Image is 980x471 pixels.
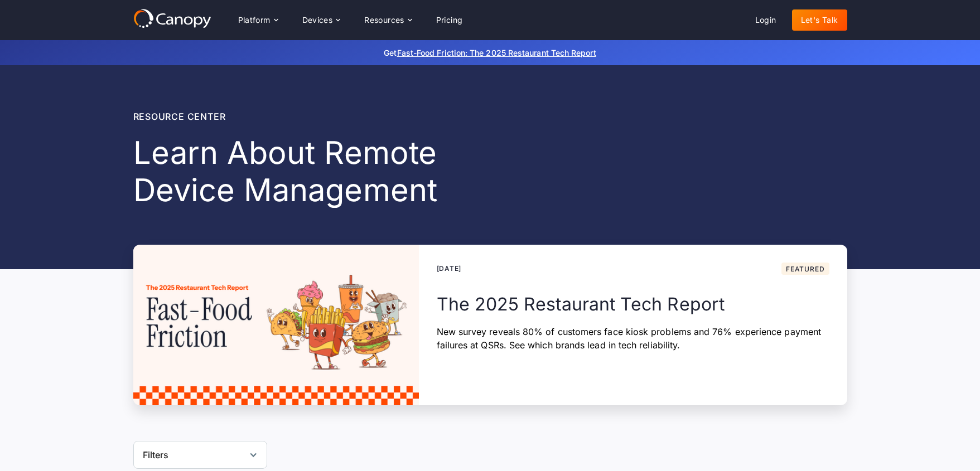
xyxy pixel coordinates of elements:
p: New survey reveals 80% of customers face kiosk problems and 76% experience payment failures at QS... [437,325,829,352]
div: Filters [133,441,267,469]
div: Resources [364,16,404,24]
a: Fast-Food Friction: The 2025 Restaurant Tech Report [397,48,596,57]
div: Featured [786,266,824,273]
a: Login [746,9,785,31]
div: Filters [143,448,169,462]
p: Get [217,47,764,59]
a: Let's Talk [792,9,847,31]
div: Devices [302,16,333,24]
div: Resources [355,9,420,31]
a: [DATE]FeaturedThe 2025 Restaurant Tech ReportNew survey reveals 80% of customers face kiosk probl... [133,245,847,405]
div: Resource center [133,110,544,123]
div: Platform [238,16,271,24]
div: Platform [229,9,287,31]
a: Pricing [427,9,472,31]
div: [DATE] [437,264,462,274]
h2: The 2025 Restaurant Tech Report [437,293,829,316]
div: Devices [293,9,349,31]
h1: Learn About Remote Device Management [133,134,544,209]
form: Reset [133,441,267,469]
